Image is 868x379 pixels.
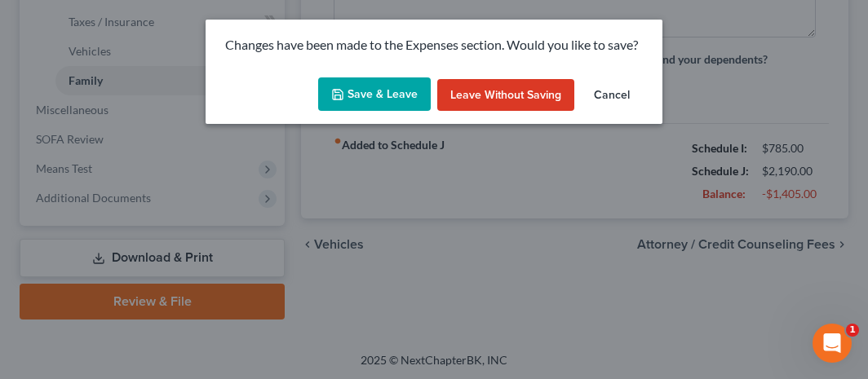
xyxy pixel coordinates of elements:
[318,77,431,112] button: Save & Leave
[846,324,859,337] span: 1
[581,79,643,112] button: Cancel
[813,324,852,363] iframe: Intercom live chat
[225,36,643,55] p: Changes have been made to the Expenses section. Would you like to save?
[437,79,574,112] button: Leave without Saving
